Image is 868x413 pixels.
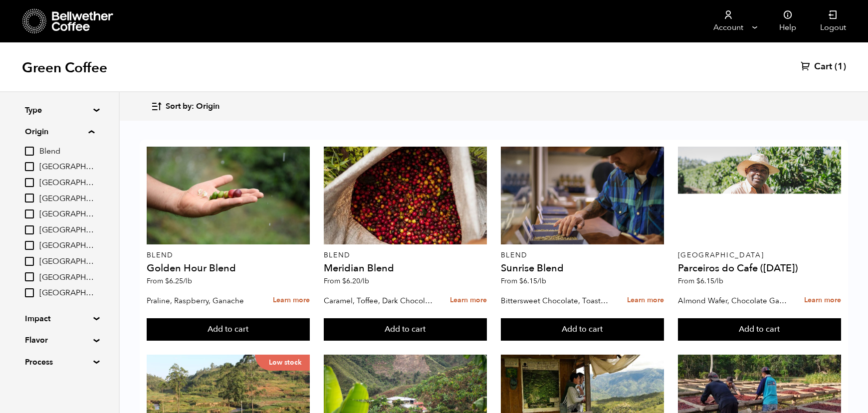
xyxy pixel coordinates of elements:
span: Sort by: Origin [166,101,219,112]
span: [GEOGRAPHIC_DATA] [39,209,94,220]
button: Sort by: Origin [151,95,219,118]
h4: Golden Hour Blend [147,263,310,273]
a: Learn more [804,290,841,311]
h1: Green Coffee [22,59,107,77]
a: Learn more [450,290,487,311]
bdi: 6.20 [342,276,369,286]
summary: Origin [25,126,94,138]
h4: Sunrise Blend [501,263,664,273]
input: Blend [25,147,34,156]
span: /lb [360,276,369,286]
input: [GEOGRAPHIC_DATA] [25,241,34,250]
p: [GEOGRAPHIC_DATA] [678,252,842,259]
span: [GEOGRAPHIC_DATA] [39,194,94,205]
a: Learn more [273,290,310,311]
span: (1) [835,61,846,73]
span: $ [696,276,700,286]
input: [GEOGRAPHIC_DATA] [25,288,34,297]
summary: Impact [25,313,94,325]
input: [GEOGRAPHIC_DATA] [25,194,34,203]
summary: Process [25,356,94,368]
span: /lb [714,276,723,286]
h4: Parceiros do Cafe ([DATE]) [678,263,842,273]
p: Blend [324,252,487,259]
span: [GEOGRAPHIC_DATA] [39,288,94,299]
summary: Type [25,104,94,116]
input: [GEOGRAPHIC_DATA] [25,257,34,266]
span: [GEOGRAPHIC_DATA] [39,272,94,283]
span: [GEOGRAPHIC_DATA] [39,240,94,251]
span: /lb [537,276,546,286]
span: /lb [183,276,192,286]
bdi: 6.15 [519,276,546,286]
p: Caramel, Toffee, Dark Chocolate [324,293,435,308]
span: [GEOGRAPHIC_DATA] [39,256,94,267]
p: Low stock [255,355,310,371]
h4: Meridian Blend [324,263,487,273]
span: Blend [39,146,94,157]
p: Blend [147,252,310,259]
summary: Flavor [25,334,94,346]
span: [GEOGRAPHIC_DATA] [39,178,94,189]
button: Add to cart [147,318,310,341]
input: [GEOGRAPHIC_DATA] [25,162,34,171]
p: Praline, Raspberry, Ganache [147,293,258,308]
input: [GEOGRAPHIC_DATA] [25,209,34,218]
span: [GEOGRAPHIC_DATA] [39,162,94,173]
button: Add to cart [678,318,842,341]
span: $ [165,276,169,286]
input: [GEOGRAPHIC_DATA] [25,272,34,281]
a: Cart (1) [801,61,846,73]
input: [GEOGRAPHIC_DATA] [25,225,34,234]
a: Learn more [627,290,664,311]
p: Almond Wafer, Chocolate Ganache, Bing Cherry [678,293,789,308]
span: $ [519,276,523,286]
span: From [501,276,546,286]
bdi: 6.25 [165,276,192,286]
p: Bittersweet Chocolate, Toasted Marshmallow, Candied Orange, Praline [501,293,612,308]
button: Add to cart [324,318,487,341]
span: From [678,276,723,286]
span: Cart [814,61,832,73]
span: $ [342,276,346,286]
span: From [324,276,369,286]
button: Add to cart [501,318,664,341]
span: From [147,276,192,286]
bdi: 6.15 [696,276,723,286]
p: Blend [501,252,664,259]
span: [GEOGRAPHIC_DATA] [39,225,94,236]
input: [GEOGRAPHIC_DATA] [25,178,34,187]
